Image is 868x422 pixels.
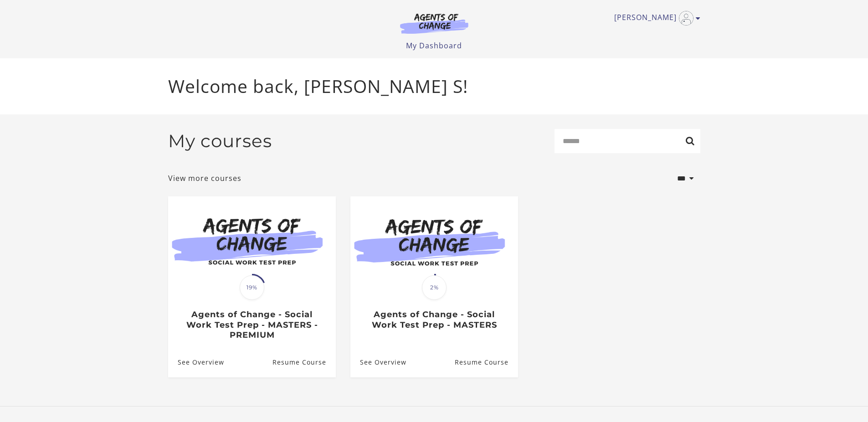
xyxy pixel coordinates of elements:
h3: Agents of Change - Social Work Test Prep - MASTERS [360,309,508,330]
a: View more courses [168,173,241,184]
h2: My courses [168,130,272,152]
span: 2% [422,275,447,300]
a: Agents of Change - Social Work Test Prep - MASTERS: Resume Course [454,347,518,377]
span: 19% [240,275,264,300]
a: Agents of Change - Social Work Test Prep - MASTERS - PREMIUM: See Overview [168,347,224,377]
a: Agents of Change - Social Work Test Prep - MASTERS - PREMIUM: Resume Course [272,347,335,377]
h3: Agents of Change - Social Work Test Prep - MASTERS - PREMIUM [178,309,326,340]
a: Toggle menu [614,11,696,26]
a: Agents of Change - Social Work Test Prep - MASTERS: See Overview [350,347,406,377]
a: My Dashboard [406,41,462,51]
p: Welcome back, [PERSON_NAME] S! [168,73,700,100]
img: Agents of Change Logo [390,13,478,34]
